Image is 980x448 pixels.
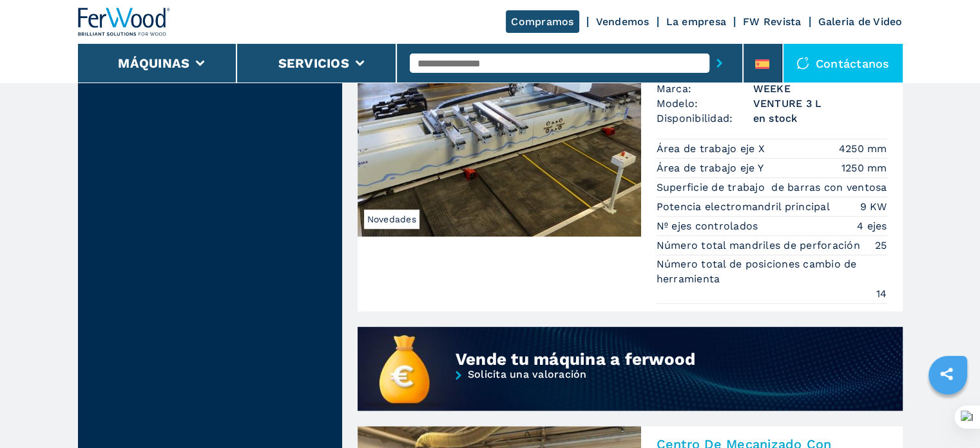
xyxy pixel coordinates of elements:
[596,15,649,28] a: Vendemos
[841,161,887,175] em: 1250 mm
[857,219,887,233] em: 4 ejes
[818,15,903,28] a: Galeria de Video
[925,390,970,438] iframe: Chat
[657,239,864,253] p: Número total mandriles de perforación
[753,81,887,96] h3: WEEKE
[78,8,171,36] img: Ferwood
[930,358,963,390] a: sharethis
[657,257,887,286] p: Número total de posiciones cambio de herramienta
[358,369,903,413] a: Solicita una valoración
[657,219,762,233] p: Nº ejes controlados
[364,209,419,229] span: Novedades
[771,180,887,195] em: de barras con ventosa
[753,96,887,111] h3: VENTURE 3 L
[456,349,813,369] div: Vende tu máquina a ferwood
[860,199,887,214] em: 9 KW
[839,141,887,156] em: 4250 mm
[358,17,903,311] a: Centro De Mecanizado Con Ventosas WEEKE VENTURE 3 LNovedadesCentro De Mecanizado Con VentosasCódi...
[657,111,753,126] span: Disponibilidad:
[876,286,887,301] em: 14
[743,15,802,28] a: FW Revista
[709,48,729,78] button: submit-button
[358,17,641,237] img: Centro De Mecanizado Con Ventosas WEEKE VENTURE 3 L
[753,111,887,126] span: en stock
[666,15,727,28] a: La empresa
[657,200,834,214] p: Potencia electromandril principal
[657,180,769,195] p: Superficie de trabajo
[783,44,903,83] div: Contáctanos
[278,55,349,71] button: Servicios
[796,57,809,70] img: Contáctanos
[875,238,887,253] em: 25
[657,96,753,111] span: Modelo:
[506,10,579,33] a: Compramos
[657,161,767,175] p: Área de trabajo eje Y
[118,55,189,71] button: Máquinas
[657,142,769,156] p: Área de trabajo eje X
[657,81,753,96] span: Marca:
